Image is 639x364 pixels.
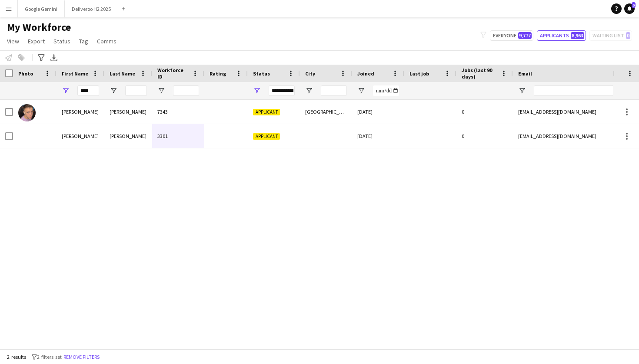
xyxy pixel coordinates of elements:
div: [GEOGRAPHIC_DATA] [300,100,352,124]
button: Open Filter Menu [253,87,261,95]
span: Jobs (last 90 days) [462,67,497,80]
input: Last Name Filter Input [125,85,147,96]
img: Sam Glasner [18,104,36,121]
div: [PERSON_NAME] [104,100,152,124]
span: Workforce ID [157,67,189,80]
button: Open Filter Menu [357,87,365,95]
button: Applicants8,963 [537,30,586,41]
span: View [7,37,19,45]
app-action-btn: Export XLSX [49,52,59,63]
a: Export [24,36,48,47]
span: 9,777 [518,32,532,39]
input: City Filter Input [321,85,347,96]
span: My Workforce [7,21,71,34]
span: Rating [210,70,226,77]
button: Open Filter Menu [110,87,117,95]
span: Email [518,70,532,77]
span: Comms [97,37,116,45]
div: [PERSON_NAME] [57,100,104,124]
a: View [3,36,23,47]
input: Joined Filter Input [373,85,399,96]
span: Status [53,37,70,45]
a: 5 [624,3,635,14]
div: 7343 [152,100,204,124]
span: Status [253,70,270,77]
span: Applicant [253,133,280,140]
button: Open Filter Menu [157,87,165,95]
span: 2 filters set [37,354,62,360]
button: Deliveroo H2 2025 [65,0,118,17]
app-action-btn: Advanced filters [36,52,47,63]
span: Applicant [253,109,280,115]
span: City [305,70,315,77]
span: 5 [632,2,636,8]
span: Photo [18,70,33,77]
button: Google Gemini [18,0,65,17]
button: Open Filter Menu [62,87,70,95]
a: Comms [93,36,120,47]
button: Open Filter Menu [518,87,526,95]
div: [PERSON_NAME] [104,124,152,148]
span: Last Name [110,70,135,77]
div: [DATE] [352,100,404,124]
span: 8,963 [571,32,584,39]
a: Tag [76,36,92,47]
span: Last job [409,70,429,77]
span: First Name [62,70,88,77]
button: Open Filter Menu [305,87,313,95]
div: 0 [456,124,513,148]
div: [PERSON_NAME] [57,124,104,148]
div: 0 [456,100,513,124]
a: Status [50,36,74,47]
input: Workforce ID Filter Input [173,85,199,96]
span: Joined [357,70,374,77]
input: First Name Filter Input [77,85,99,96]
button: Remove filters [62,352,101,362]
span: Tag [79,37,88,45]
span: Export [28,37,45,45]
div: [DATE] [352,124,404,148]
div: 3301 [152,124,204,148]
button: Everyone9,777 [490,30,533,41]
